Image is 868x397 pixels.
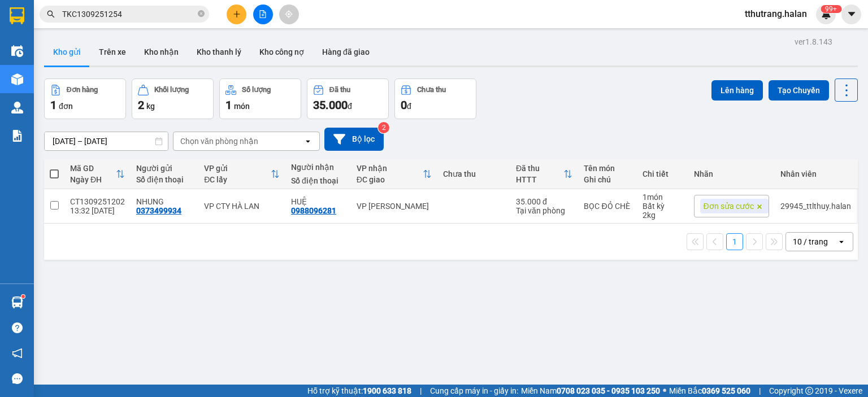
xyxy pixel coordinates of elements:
span: plus [233,10,241,18]
span: đơn [59,102,73,111]
span: close-circle [198,9,205,20]
span: đ [407,102,411,111]
span: món [234,102,250,111]
img: solution-icon [11,130,23,142]
div: Tên món [584,164,631,173]
button: Hàng đã giao [313,38,379,66]
span: đ [348,102,352,111]
span: Miền Bắc [669,385,750,397]
strong: 1900 633 818 [363,386,411,395]
span: 1 [225,98,232,112]
img: logo-vxr [10,7,24,24]
span: question-circle [12,322,23,333]
span: ⚪️ [663,389,666,393]
div: Số điện thoại [136,175,193,184]
div: 0373499934 [136,206,181,215]
div: Chưa thu [417,86,446,94]
button: Khối lượng2kg [132,78,214,119]
th: Toggle SortBy [198,159,285,189]
span: 35.000 [313,98,348,112]
span: tthutrang.halan [736,7,816,21]
button: Tạo Chuyến [769,80,829,101]
span: kg [146,102,155,111]
span: | [759,385,761,397]
span: notification [12,348,23,359]
div: Chọn văn phòng nhận [180,136,258,147]
button: Số lượng1món [219,78,301,119]
img: warehouse-icon [11,102,23,114]
div: ver 1.8.143 [795,36,832,48]
span: 0 [401,98,407,112]
div: Nhân viên [780,169,851,178]
span: Hỗ trợ kỹ thuật: [307,385,411,397]
th: Toggle SortBy [510,159,578,189]
span: Đơn sửa cước [704,201,754,211]
sup: 1 [21,295,25,298]
span: aim [285,10,293,18]
div: Người gửi [136,164,193,173]
div: 35.000 đ [516,197,572,206]
div: VP gửi [204,164,271,173]
div: Số điện thoại [291,176,345,185]
div: 2 kg [643,211,683,220]
button: Đơn hàng1đơn [44,78,126,119]
span: Miền Nam [521,385,660,397]
div: VP [PERSON_NAME] [357,202,432,211]
div: Nhãn [694,169,769,178]
div: VP nhận [357,164,423,173]
th: Toggle SortBy [351,159,438,189]
button: aim [279,5,299,24]
button: Đã thu35.000đ [307,78,389,119]
sup: 169 [821,5,841,13]
div: Số lượng [242,86,271,94]
button: caret-down [841,5,861,24]
img: icon-new-feature [821,9,831,19]
div: Tại văn phòng [516,206,572,215]
div: 0988096281 [291,206,336,215]
button: file-add [253,5,273,24]
span: 1 [50,98,57,112]
div: VP CTY HÀ LAN [204,202,280,211]
input: Tìm tên, số ĐT hoặc mã đơn [62,8,196,20]
strong: 0708 023 035 - 0935 103 250 [557,386,660,395]
span: copyright [805,387,813,395]
button: Lên hàng [711,80,763,101]
span: | [420,385,422,397]
div: Đã thu [329,86,350,94]
span: close-circle [198,10,205,17]
sup: 2 [378,122,389,133]
span: file-add [259,10,267,18]
div: Đã thu [516,164,563,173]
th: Toggle SortBy [64,159,131,189]
span: message [12,373,23,384]
div: Khối lượng [154,86,189,94]
div: 10 / trang [793,236,828,247]
div: HTTT [516,175,563,184]
div: Chi tiết [643,169,683,178]
svg: open [303,137,313,146]
button: Kho gửi [44,38,90,66]
div: BỌC ĐỎ CHÈ [584,202,631,211]
input: Select a date range. [45,132,168,150]
button: Kho thanh lý [188,38,250,66]
span: caret-down [847,9,857,19]
button: Bộ lọc [324,128,384,151]
svg: open [837,237,846,246]
div: Đơn hàng [67,86,98,94]
img: warehouse-icon [11,45,23,57]
strong: 0369 525 060 [702,386,750,395]
div: Ghi chú [584,175,631,184]
div: 13:32 [DATE] [70,206,125,215]
button: Trên xe [90,38,135,66]
div: CT1309251202 [70,197,125,206]
span: 2 [138,98,144,112]
span: Cung cấp máy in - giấy in: [430,385,518,397]
div: Chưa thu [443,169,505,178]
div: NHUNG [136,197,193,206]
div: ĐC giao [357,175,423,184]
button: plus [227,5,246,24]
img: warehouse-icon [11,296,23,308]
button: Kho công nợ [250,38,313,66]
button: Kho nhận [135,38,188,66]
div: Người nhận [291,163,345,172]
